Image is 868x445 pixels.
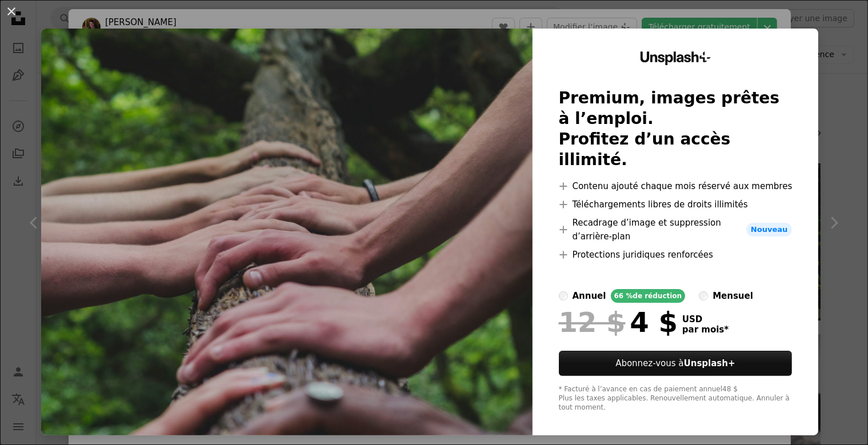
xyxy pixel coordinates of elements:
input: annuel66 %de réduction [559,291,568,300]
li: Contenu ajouté chaque mois réservé aux membres [559,179,793,193]
li: Protections juridiques renforcées [559,248,793,262]
li: Recadrage d’image et suppression d’arrière-plan [559,216,793,243]
li: Téléchargements libres de droits illimités [559,198,793,211]
div: annuel [573,289,606,303]
input: mensuel [699,291,708,300]
div: * Facturé à l’avance en cas de paiement annuel 48 $ Plus les taxes applicables. Renouvellement au... [559,385,793,412]
strong: Unsplash+ [684,358,735,368]
span: par mois * [682,324,729,335]
h2: Premium, images prêtes à l’emploi. Profitez d’un accès illimité. [559,88,793,170]
span: 12 $ [559,307,626,337]
div: 4 $ [559,307,678,337]
div: 66 % de réduction [611,289,686,303]
span: Nouveau [746,223,792,236]
button: Abonnez-vous àUnsplash+ [559,351,793,376]
div: mensuel [713,289,753,303]
span: USD [682,314,729,324]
